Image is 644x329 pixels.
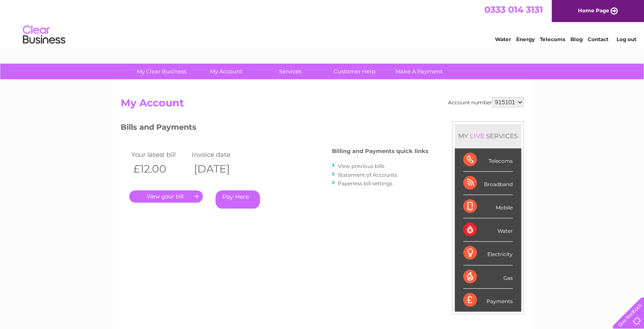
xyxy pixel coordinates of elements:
a: Contact [588,36,608,42]
a: Make A Payment [384,64,454,79]
h3: Bills and Payments [121,121,428,136]
a: Customer Help [320,64,390,79]
div: LIVE [468,132,486,140]
h4: Billing and Payments quick links [332,148,428,154]
a: Pay Here [216,190,260,209]
a: Telecoms [540,36,565,42]
td: Invoice date [190,149,251,160]
a: 0333 014 3131 [484,4,543,15]
th: £12.00 [129,160,190,178]
div: Payments [463,289,513,312]
a: Statement of Accounts [338,172,397,178]
a: My Clear Business [127,64,196,79]
div: Water [463,218,513,242]
a: My Account [191,64,261,79]
a: Paperless bill settings [338,180,392,187]
div: Mobile [463,195,513,218]
a: View previous bills [338,163,384,169]
a: Water [495,36,511,42]
h2: My Account [121,97,524,113]
div: Electricity [463,242,513,265]
a: Energy [516,36,535,42]
img: logo.png [22,22,66,48]
div: Account number [448,97,524,107]
td: Your latest bill [129,149,190,160]
a: . [129,190,203,203]
a: Blog [570,36,583,42]
div: Broadband [463,172,513,195]
div: MY SERVICES [455,124,521,148]
div: Clear Business is a trading name of Verastar Limited (registered in [GEOGRAPHIC_DATA] No. 3667643... [122,5,522,41]
a: Log out [616,36,636,42]
div: Telecoms [463,148,513,172]
th: [DATE] [190,160,251,178]
div: Gas [463,265,513,289]
a: Services [255,64,325,79]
